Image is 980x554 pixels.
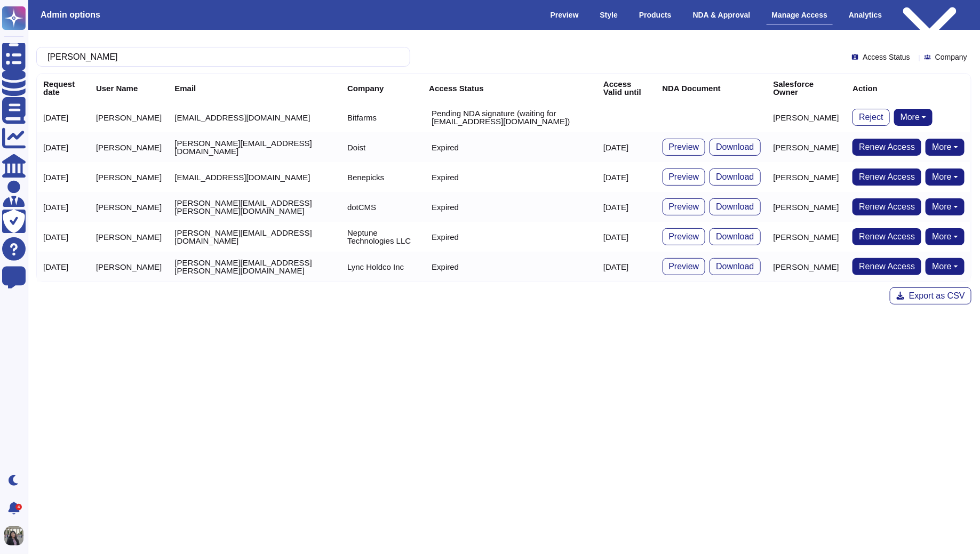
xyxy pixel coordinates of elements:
[423,74,597,102] th: Access Status
[710,139,760,156] button: Download
[909,292,965,300] span: Export as CSV
[37,192,90,222] td: [DATE]
[595,6,623,24] div: Style
[669,143,699,151] span: Preview
[663,168,706,186] button: Preview
[926,228,965,245] button: More
[90,132,168,162] td: [PERSON_NAME]
[716,173,754,181] span: Download
[597,222,656,252] td: [DATE]
[710,228,760,245] button: Download
[688,6,756,24] div: NDA & Approval
[37,74,90,102] th: Request date
[341,162,423,192] td: Benepicks
[852,228,921,245] button: Renew Access
[37,132,90,162] td: [DATE]
[852,109,889,126] button: Reject
[597,192,656,222] td: [DATE]
[37,222,90,252] td: [DATE]
[90,252,168,282] td: [PERSON_NAME]
[341,222,423,252] td: Neptune Technologies LLC
[432,173,459,181] p: Expired
[90,162,168,192] td: [PERSON_NAME]
[852,258,921,275] button: Renew Access
[545,6,584,24] div: Preview
[669,262,699,271] span: Preview
[656,74,767,102] th: NDA Document
[90,102,168,132] td: [PERSON_NAME]
[846,74,971,102] th: Action
[341,252,423,282] td: Lync Holdco Inc
[767,162,847,192] td: [PERSON_NAME]
[859,232,915,241] span: Renew Access
[926,168,965,186] button: More
[669,203,699,211] span: Preview
[90,74,168,102] th: User Name
[710,168,760,186] button: Download
[890,287,971,304] button: Export as CSV
[341,74,423,102] th: Company
[767,74,847,102] th: Salesforce Owner
[767,192,847,222] td: [PERSON_NAME]
[767,132,847,162] td: [PERSON_NAME]
[767,6,833,25] div: Manage Access
[168,192,341,222] td: [PERSON_NAME][EMAIL_ADDRESS][PERSON_NAME][DOMAIN_NAME]
[432,233,459,241] p: Expired
[597,74,656,102] th: Access Valid until
[432,109,591,125] p: Pending NDA signature (waiting for [EMAIL_ADDRESS][DOMAIN_NAME])
[90,192,168,222] td: [PERSON_NAME]
[432,143,459,151] p: Expired
[37,102,90,132] td: [DATE]
[168,162,341,192] td: [EMAIL_ADDRESS][DOMAIN_NAME]
[716,203,754,211] span: Download
[716,262,754,271] span: Download
[597,162,656,192] td: [DATE]
[863,53,910,61] span: Access Status
[597,132,656,162] td: [DATE]
[37,252,90,282] td: [DATE]
[716,143,754,151] span: Download
[90,222,168,252] td: [PERSON_NAME]
[663,258,706,275] button: Preview
[341,102,423,132] td: Bitfarms
[716,232,754,241] span: Download
[168,252,341,282] td: [PERSON_NAME][EMAIL_ADDRESS][PERSON_NAME][DOMAIN_NAME]
[859,262,915,271] span: Renew Access
[168,74,341,102] th: Email
[4,526,23,545] img: user
[767,222,847,252] td: [PERSON_NAME]
[767,252,847,282] td: [PERSON_NAME]
[859,203,915,211] span: Renew Access
[634,6,677,24] div: Products
[669,232,699,241] span: Preview
[597,252,656,282] td: [DATE]
[894,109,933,126] button: More
[669,173,699,181] span: Preview
[710,258,760,275] button: Download
[852,139,921,156] button: Renew Access
[663,198,706,215] button: Preview
[168,222,341,252] td: [PERSON_NAME][EMAIL_ADDRESS][DOMAIN_NAME]
[432,203,459,211] p: Expired
[859,143,915,151] span: Renew Access
[843,6,887,24] div: Analytics
[926,139,965,156] button: More
[859,173,915,181] span: Renew Access
[168,102,341,132] td: [EMAIL_ADDRESS][DOMAIN_NAME]
[341,132,423,162] td: Doist
[663,139,706,156] button: Preview
[432,263,459,271] p: Expired
[935,53,967,61] span: Company
[859,113,883,122] span: Reject
[37,162,90,192] td: [DATE]
[710,198,760,215] button: Download
[926,198,965,215] button: More
[663,228,706,245] button: Preview
[42,47,399,66] input: Search by keywords
[41,10,100,20] h3: Admin options
[2,524,31,548] button: user
[341,192,423,222] td: dotCMS
[852,168,921,186] button: Renew Access
[15,504,22,510] div: 4
[926,258,965,275] button: More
